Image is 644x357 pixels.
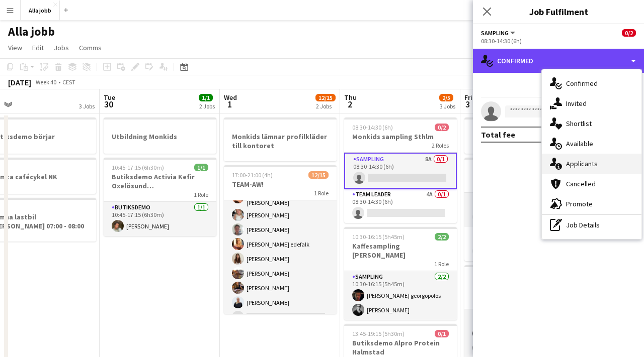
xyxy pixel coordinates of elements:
span: 1/1 [194,164,208,171]
span: 1 Role [194,191,208,198]
div: Total fee [481,130,515,140]
app-card-role: Team Leader4A0/108:30-14:30 (6h) [344,189,457,223]
span: 1 [222,98,237,110]
span: 2/2 [435,233,449,241]
div: Job Details [542,215,641,235]
h3: Job Fulfilment [473,5,644,18]
span: 10:30-16:15 (5h45m) [352,233,405,241]
span: 13:45-19:15 (5h30m) [352,330,405,337]
span: Comms [79,43,102,52]
div: 2 Jobs [199,102,215,110]
span: Edit [32,43,44,52]
app-card-role: Sampling2/210:30-16:15 (5h45m)[PERSON_NAME] georgopolos[PERSON_NAME] [344,271,457,320]
app-job-card: Monkids lämnar profilkläder till kontoret [224,117,337,161]
div: 3 Jobs [79,102,95,110]
span: 2 [343,98,357,110]
app-job-card: 08:30-14:30 (6h)0/2Monkids sampling Sthlm2 RolesSampling8A0/108:30-14:30 (6h) Team Leader4A0/108:... [344,117,457,223]
h3: Utbildning Monkids [104,132,216,141]
app-card-role: Sampling8A0/111:00-16:00 (5h) [464,227,577,261]
h3: Monkids lämnar profilkläder till kontoret [224,132,337,150]
span: 1 Role [434,260,449,268]
span: 30 [102,98,115,110]
span: Shortlist [566,119,592,128]
a: View [4,41,26,54]
h3: Kaffesampling [PERSON_NAME] [464,280,577,298]
div: 2 Jobs [316,102,335,110]
span: 1/1 [199,94,213,101]
span: 0/2 [622,29,636,37]
button: Sampling [481,29,517,37]
span: 3 [463,98,472,110]
app-job-card: 10:00-16:00 (6h)0/2Monkids sampling Sthlm2 RolesTeam Leader4A0/110:00-16:00 (6h) Sampling8A0/111:... [464,158,577,261]
span: Thu [344,93,357,102]
app-card-role: [PERSON_NAME]Maimuna Joof[MEDICAL_DATA][PERSON_NAME][PERSON_NAME][PERSON_NAME][PERSON_NAME] edefa... [224,115,337,356]
app-job-card: 10:45-17:15 (6h30m)1/1Butiksdemo Activia Kefir Oxelösund ([GEOGRAPHIC_DATA])1 RoleButiksdemo1/110... [104,158,216,236]
h3: Butiksdemo Alpro Protein Halmstad [344,338,457,356]
span: Tue [104,93,115,102]
span: View [8,43,22,52]
span: 12/15 [315,94,336,101]
app-card-role: Team Leader4A0/110:00-16:00 (6h) [464,193,577,227]
div: CEST [62,78,75,86]
app-card-role: Sampling8A0/108:30-14:30 (6h) [344,153,457,189]
span: Cancelled [566,179,596,188]
span: 10:00-16:00 (6h) [472,164,513,171]
h3: Kaffesampling [PERSON_NAME] [344,242,457,260]
a: Edit [28,41,48,54]
span: 0/1 [435,330,449,337]
span: 1 Role [314,189,329,197]
a: Comms [75,41,106,54]
span: 10:30-16:15 (5h45m) [472,271,525,279]
span: 17:00-21:00 (4h) [232,171,273,179]
div: Confirmed [473,49,644,73]
app-job-card: Utbildning Monkids [104,117,216,154]
span: Fri [464,93,472,102]
div: 3 Jobs [440,102,455,110]
h3: Butiksdemo Activia Kefir Oxelösund ([GEOGRAPHIC_DATA]) [104,172,216,190]
app-card-role: Butiksdemo1/110:45-17:15 (6h30m)[PERSON_NAME] [104,202,216,236]
app-job-card: 17:00-21:00 (4h)12/15TEAM-AW!1 Role[PERSON_NAME]Maimuna Joof[MEDICAL_DATA][PERSON_NAME][PERSON_NA... [224,165,337,314]
h3: Hedda distans [464,132,577,141]
span: Invited [566,99,587,108]
a: Jobs [50,41,73,54]
div: [DATE] [8,77,31,87]
span: 2/5 [439,94,453,101]
span: 12/15 [308,171,329,179]
span: Jobs [54,43,69,52]
span: 0/2 [435,124,449,131]
span: Available [566,139,593,148]
button: Alla jobb [21,1,60,20]
h3: Monkids sampling Sthlm [464,172,577,181]
span: 08:30-14:30 (6h) [352,124,393,131]
span: Applicants [566,159,598,168]
span: 10:45-17:15 (6h30m) [112,164,164,171]
h3: TEAM-AW! [224,180,337,189]
div: 08:30-14:30 (6h) [481,37,636,45]
span: Wed [224,93,237,102]
span: 2 Roles [432,142,449,149]
h3: Monkids sampling Sthlm [344,132,457,141]
span: Week 40 [33,78,58,86]
span: Promote [566,199,593,208]
app-job-card: Hedda distans [464,117,577,154]
h1: Alla jobb [8,24,55,39]
span: Confirmed [566,79,598,88]
app-job-card: 10:30-16:15 (5h45m)2/2Kaffesampling [PERSON_NAME]1 RoleSampling2/210:30-16:15 (5h45m)[PERSON_NAME... [344,227,457,320]
span: Sampling [481,29,509,37]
